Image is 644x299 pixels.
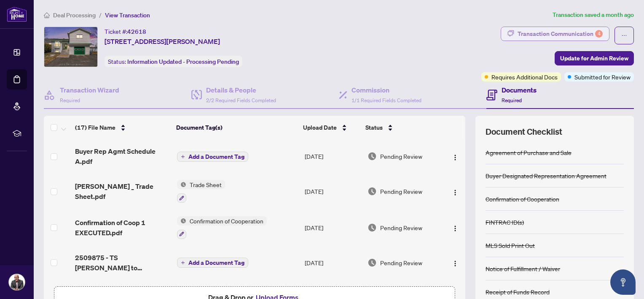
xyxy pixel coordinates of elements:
[300,116,362,139] th: Upload Date
[105,36,220,46] span: [STREET_ADDRESS][PERSON_NAME]
[574,72,631,82] span: Submitted for Review
[53,11,96,19] span: Deal Processing
[127,28,146,35] span: 42618
[448,221,462,234] button: Logo
[301,246,365,280] td: [DATE]
[177,180,225,203] button: Status IconTrade Sheet
[177,258,248,268] button: Add a Document Tag
[75,217,170,238] span: Confirmation of Coop 1 EXECUTED.pdf
[9,274,25,290] img: Profile Icon
[303,123,337,132] span: Upload Date
[44,27,97,67] img: IMG-X12237832_1.jpg
[7,6,27,22] img: logo
[186,180,225,189] span: Trade Sheet
[380,223,422,232] span: Pending Review
[177,152,248,162] button: Add a Document Tag
[301,173,365,209] td: [DATE]
[621,33,627,38] span: ellipsis
[368,223,377,232] img: Document Status
[380,258,422,267] span: Pending Review
[452,260,459,267] img: Logo
[486,194,559,204] div: Confirmation of Cooperation
[452,189,459,196] img: Logo
[105,27,146,36] div: Ticket #:
[553,10,634,20] article: Transaction saved a month ago
[502,97,522,103] span: Required
[595,30,603,38] div: 4
[486,241,535,250] div: MLS Sold Print Out
[186,216,267,226] span: Confirmation of Cooperation
[75,146,170,166] span: Buyer Rep Agmt Schedule A.pdf
[181,261,185,265] span: plus
[610,269,636,295] button: Open asap
[560,52,628,65] span: Update for Admin Review
[44,12,50,18] span: home
[99,10,102,20] li: /
[206,97,276,103] span: 2/2 Required Fields Completed
[127,58,239,65] span: Information Updated - Processing Pending
[206,85,276,95] h4: Details & People
[448,149,462,163] button: Logo
[365,123,383,132] span: Status
[177,257,248,268] button: Add a Document Tag
[486,171,606,180] div: Buyer Designated Representation Agreement
[491,72,558,82] span: Requires Additional Docs
[188,260,244,266] span: Add a Document Tag
[301,139,365,173] td: [DATE]
[173,116,300,139] th: Document Tag(s)
[368,187,377,196] img: Document Status
[352,97,421,103] span: 1/1 Required Fields Completed
[555,51,634,65] button: Update for Admin Review
[486,264,560,273] div: Notice of Fulfillment / Waiver
[177,216,267,239] button: Status IconConfirmation of Cooperation
[75,123,115,132] span: (17) File Name
[368,258,377,267] img: Document Status
[177,180,186,189] img: Status Icon
[452,154,459,161] img: Logo
[72,116,173,139] th: (17) File Name
[362,116,440,139] th: Status
[75,253,170,273] span: 2509875 - TS [PERSON_NAME] to review.pdf
[188,154,244,160] span: Add a Document Tag
[181,155,185,159] span: plus
[352,85,421,95] h4: Commission
[486,287,550,296] div: Receipt of Funds Record
[177,216,186,226] img: Status Icon
[486,126,562,138] span: Document Checklist
[105,11,150,19] span: View Transaction
[301,209,365,246] td: [DATE]
[60,97,80,103] span: Required
[486,148,572,157] div: Agreement of Purchase and Sale
[448,185,462,198] button: Logo
[380,152,422,161] span: Pending Review
[368,152,377,161] img: Document Status
[502,85,537,95] h4: Documents
[501,27,609,41] button: Transaction Communication4
[380,187,422,196] span: Pending Review
[105,56,242,67] div: Status:
[60,85,119,95] h4: Transaction Wizard
[518,27,603,41] div: Transaction Communication
[75,181,170,201] span: [PERSON_NAME] _ Trade Sheet.pdf
[177,151,248,162] button: Add a Document Tag
[452,225,459,232] img: Logo
[448,256,462,269] button: Logo
[486,217,524,227] div: FINTRAC ID(s)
